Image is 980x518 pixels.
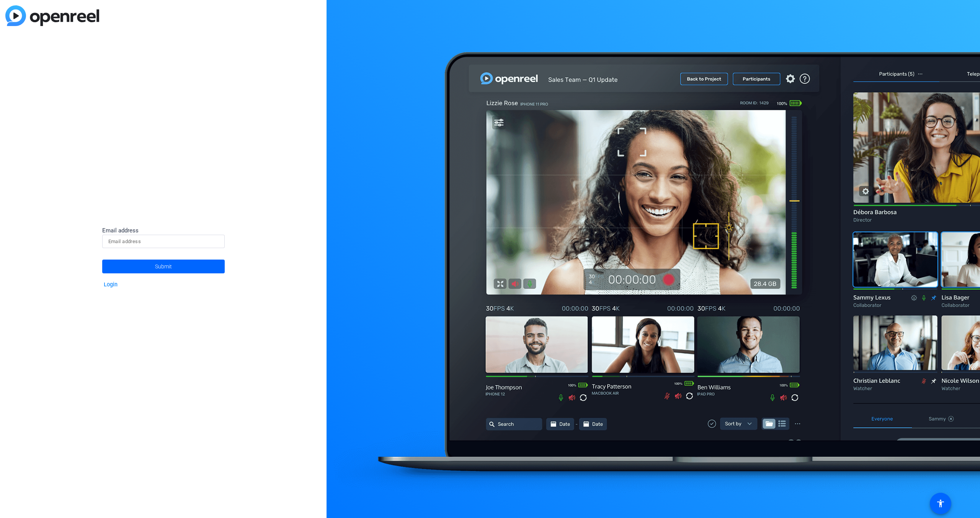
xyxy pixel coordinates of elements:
[102,260,225,273] button: Submit
[155,257,172,276] span: Submit
[5,5,99,26] img: blue-gradient.svg
[102,227,139,234] span: Email address
[936,499,945,508] mat-icon: accessibility
[108,237,219,246] input: Email address
[104,281,118,288] a: Login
